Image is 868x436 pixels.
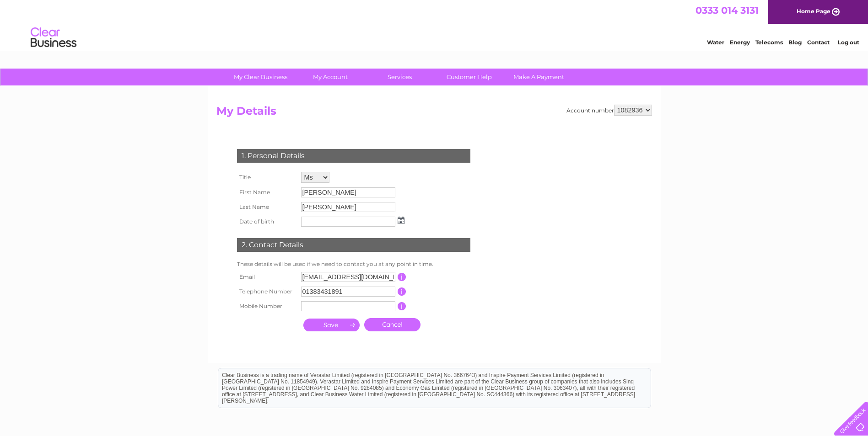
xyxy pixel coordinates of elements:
input: Information [398,287,406,296]
div: 1. Personal Details [237,149,470,163]
a: Contact [807,39,830,46]
th: Last Name [235,200,299,214]
input: Information [398,273,406,281]
a: Blog [788,39,802,46]
a: My Account [292,69,368,85]
th: Title [235,170,299,185]
a: Services [362,69,437,85]
input: Submit [303,319,360,331]
th: Mobile Number [235,299,299,314]
div: 2. Contact Details [237,238,470,252]
th: Date of birth [235,214,299,229]
img: logo.png [30,24,77,52]
a: Energy [730,39,750,46]
a: Water [707,39,724,46]
th: Telephone Number [235,284,299,299]
a: Customer Help [431,69,507,85]
th: First Name [235,185,299,200]
a: Cancel [364,318,421,331]
img: ... [398,217,404,224]
div: Account number [566,105,652,116]
h2: My Details [216,105,652,122]
th: Email [235,270,299,284]
div: Clear Business is a trading name of Verastar Limited (registered in [GEOGRAPHIC_DATA] No. 3667643... [218,5,651,44]
a: My Clear Business [223,69,298,85]
a: Make A Payment [501,69,577,85]
a: Log out [838,39,859,46]
a: 0333 014 3131 [695,5,759,16]
a: Telecoms [755,39,783,46]
td: These details will be used if we need to contact you at any point in time. [235,259,473,270]
input: Information [398,302,406,310]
